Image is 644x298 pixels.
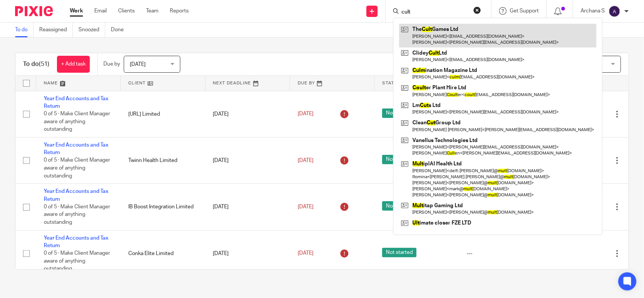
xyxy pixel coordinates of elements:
a: + Add task [57,56,90,73]
td: [DATE] [206,184,290,230]
h1: To do [23,60,49,68]
td: [DATE] [206,91,290,137]
a: Year End Accounts and Tax Return [44,96,108,109]
span: [DATE] [298,158,314,163]
button: Clear [473,6,481,14]
p: Due by [103,60,120,68]
span: [DATE] [298,204,314,209]
td: [URL] Limited [121,91,205,137]
span: Not started [382,109,417,118]
a: Clients [118,7,135,15]
span: [DATE] [298,251,314,256]
span: Not started [382,155,417,164]
a: Email [94,7,107,15]
p: Archana S [581,7,605,15]
a: Done [111,23,129,37]
a: Year End Accounts and Tax Return [44,142,108,155]
img: svg%3E [609,5,621,17]
img: Pixie [15,6,53,16]
a: Reports [170,7,189,15]
a: Snoozed [78,23,105,37]
span: 0 of 5 · Make Client Manager aware of anything outstanding [44,111,110,132]
span: 0 of 5 · Make Client Manager aware of anything outstanding [44,204,110,225]
span: Not started [382,201,417,211]
span: Get Support [510,8,539,14]
span: 0 of 5 · Make Client Manager aware of anything outstanding [44,251,110,271]
td: [DATE] [206,137,290,183]
span: [DATE] [298,111,314,116]
a: Team [146,7,158,15]
span: Not started [382,248,417,257]
a: To do [15,23,34,37]
span: [DATE] [130,62,146,67]
div: --- [467,250,536,257]
a: Reassigned [39,23,73,37]
td: Conka Elite Limited [121,230,205,277]
td: [DATE] [206,230,290,277]
td: Twinn Health Limited [121,137,205,183]
span: (51) [39,61,49,67]
a: Work [70,7,83,15]
span: 0 of 5 · Make Client Manager aware of anything outstanding [44,158,110,179]
a: Year End Accounts and Tax Return [44,189,108,202]
a: Year End Accounts and Tax Return [44,235,108,248]
td: IB Boost Integration Limited [121,184,205,230]
input: Search [401,9,469,16]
